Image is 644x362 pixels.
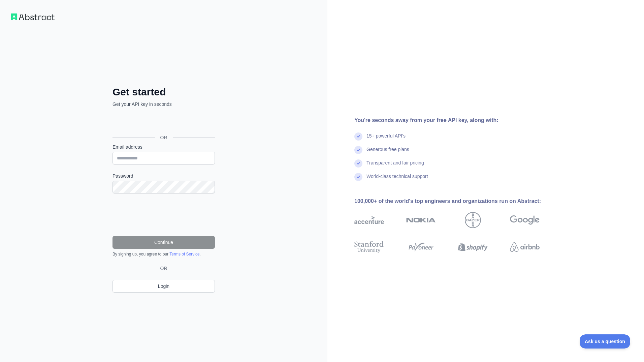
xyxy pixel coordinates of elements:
[112,280,215,293] a: Login
[366,146,409,159] div: Generous free plans
[112,144,215,150] label: Email address
[406,212,436,228] img: nokia
[11,13,55,20] img: Workflow
[109,115,217,130] iframe: Sign in with Google Button
[112,236,215,249] button: Continue
[354,212,384,228] img: accenture
[112,173,215,179] label: Password
[366,159,424,173] div: Transparent and fair pricing
[354,146,362,154] img: check mark
[354,159,362,168] img: check mark
[354,173,362,181] img: check mark
[354,116,561,124] div: You're seconds away from your free API key, along with:
[465,212,481,228] img: bayer
[580,334,631,349] iframe: Toggle Customer Support
[112,251,215,257] div: By signing up, you agree to our .
[406,240,436,254] img: payoneer
[366,132,406,146] div: 15+ powerful API's
[354,197,561,205] div: 100,000+ of the world's top engineers and organizations run on Abstract:
[112,101,215,108] p: Get your API key in seconds
[112,202,215,228] iframe: reCAPTCHA
[510,212,540,228] img: google
[354,132,362,141] img: check mark
[169,252,199,257] a: Terms of Service
[510,240,540,254] img: airbnb
[354,240,384,254] img: stanford university
[158,265,170,272] span: OR
[458,240,488,254] img: shopify
[155,134,173,141] span: OR
[112,86,215,98] h2: Get started
[366,173,428,186] div: World-class technical support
